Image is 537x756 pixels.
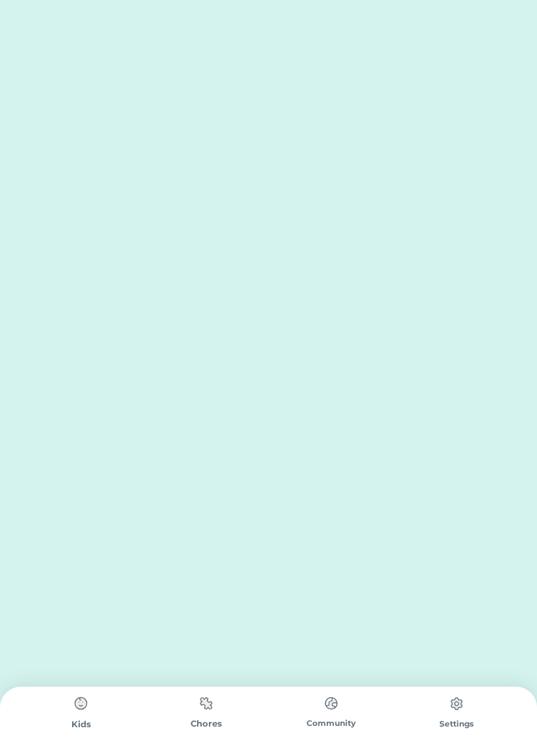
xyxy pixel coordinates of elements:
[443,691,470,717] img: type%3Dchores%2C%20state%3Ddefault.svg
[68,691,94,717] img: type%3Dchores%2C%20state%3Ddefault.svg
[18,718,143,731] div: Kids
[193,691,219,716] img: type%3Dchores%2C%20state%3Ddefault.svg
[394,718,519,730] div: Settings
[318,691,344,716] img: type%3Dchores%2C%20state%3Ddefault.svg
[143,717,268,730] div: Chores
[268,717,394,729] div: Community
